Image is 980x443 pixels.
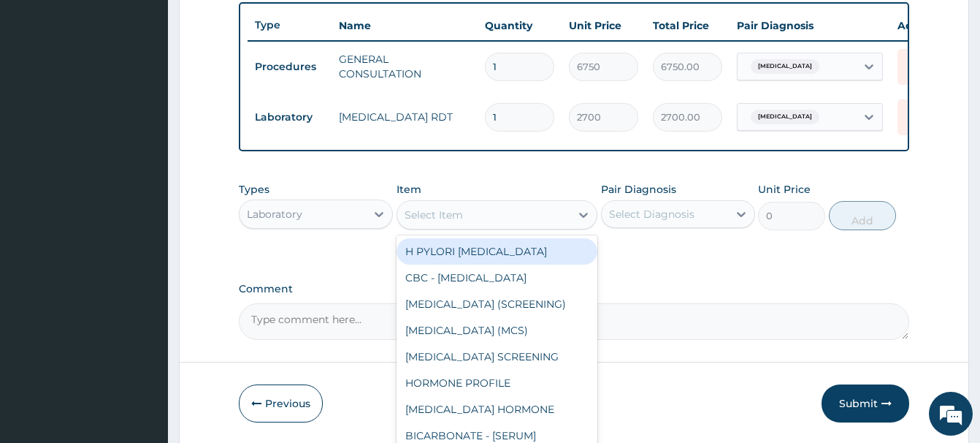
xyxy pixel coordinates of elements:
div: H PYLORI [MEDICAL_DATA] [397,238,597,265]
th: Pair Diagnosis [730,11,890,40]
th: Quantity [478,11,562,40]
div: [MEDICAL_DATA] HORMONE [397,396,597,423]
div: Minimize live chat window [240,7,275,42]
th: Name [332,11,478,40]
div: [MEDICAL_DATA] (SCREENING) [397,291,597,317]
button: Add [829,201,896,230]
td: Procedures [248,53,332,80]
th: Type [248,12,332,39]
th: Unit Price [562,11,646,40]
span: We're online! [85,130,202,278]
label: Item [397,182,421,197]
span: [MEDICAL_DATA] [751,59,819,74]
div: Chat with us now [76,82,245,101]
th: Actions [890,11,963,40]
label: Pair Diagnosis [601,182,676,197]
td: GENERAL CONSULTATION [332,45,478,88]
td: [MEDICAL_DATA] RDT [332,102,478,132]
div: [MEDICAL_DATA] SCREENING [397,344,597,370]
button: Previous [239,385,323,423]
div: [MEDICAL_DATA] (MCS) [397,317,597,344]
div: Select Diagnosis [609,207,694,221]
button: Submit [822,385,909,423]
td: Laboratory [248,104,332,131]
div: HORMONE PROFILE [397,370,597,396]
textarea: Type your message and hit 'Enter' [7,291,278,342]
div: CBC - [MEDICAL_DATA] [397,265,597,291]
th: Total Price [646,11,730,40]
label: Comment [239,283,909,295]
label: Unit Price [758,182,811,197]
span: [MEDICAL_DATA] [751,110,819,124]
label: Types [239,183,269,196]
div: Select Item [405,208,463,222]
img: d_794563401_company_1708531726252_794563401 [27,73,59,110]
div: Laboratory [247,207,302,221]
